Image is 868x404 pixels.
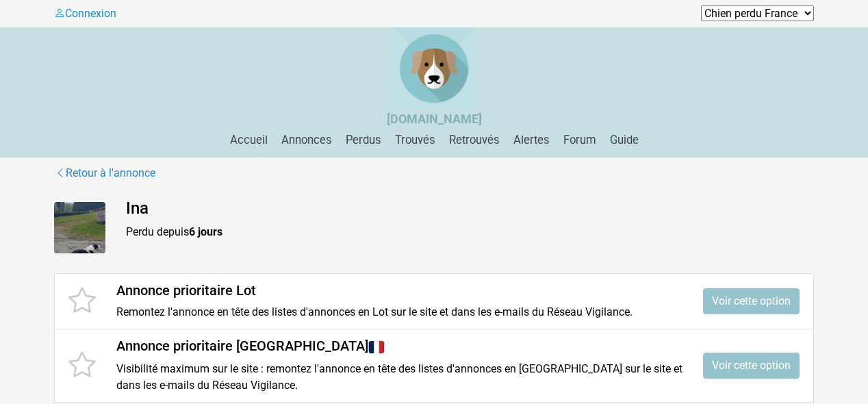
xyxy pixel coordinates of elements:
[703,288,800,314] a: Voir cette option
[126,199,814,218] h4: Ina
[54,164,156,182] a: Retour à l'annonce
[393,27,475,110] img: Chien Perdu France
[703,353,800,379] a: Voir cette option
[340,134,387,147] a: Perdus
[116,282,682,299] h4: Annonce prioritaire Lot
[558,134,602,147] a: Forum
[189,225,222,238] strong: 6 jours
[508,134,555,147] a: Alertes
[54,7,116,20] a: Connexion
[276,134,337,147] a: Annonces
[390,134,441,147] a: Trouvés
[116,338,682,355] h4: Annonce prioritaire [GEOGRAPHIC_DATA]
[116,361,682,394] p: Visibilité maximum sur le site : remontez l'annonce en tête des listes d'annonces en [GEOGRAPHIC_...
[225,134,273,147] a: Accueil
[368,339,385,355] img: France
[604,134,644,147] a: Guide
[116,304,682,320] p: Remontez l'annonce en tête des listes d'annonces en Lot sur le site et dans les e-mails du Réseau...
[444,134,505,147] a: Retrouvés
[387,113,482,126] a: [DOMAIN_NAME]
[126,224,814,240] p: Perdu depuis
[387,112,482,126] strong: [DOMAIN_NAME]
